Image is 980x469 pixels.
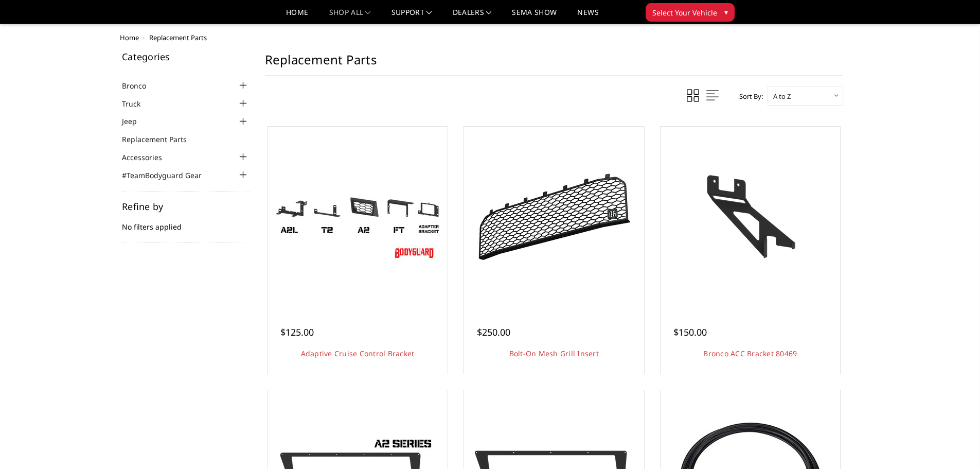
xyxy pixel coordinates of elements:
[703,349,797,358] a: Bronco ACC Bracket 80469
[122,80,159,91] a: Bronco
[122,170,215,181] a: #TeamBodyguard Gear
[509,349,599,358] a: Bolt-On Mesh Grill Insert
[122,52,250,61] h5: Categories
[275,170,440,263] img: Adaptive Cruise Control Bracket
[929,420,980,469] iframe: Chat Widget
[286,9,308,24] a: Home
[120,33,139,42] a: Home
[329,9,371,24] a: shop all
[280,326,314,338] span: $125.00
[453,9,492,24] a: Dealers
[673,326,707,338] span: $150.00
[391,9,432,24] a: Support
[734,89,763,104] label: Sort By:
[646,3,735,22] button: Select Your Vehicle
[122,98,153,109] a: Truck
[663,129,838,304] a: Bronco ACC Bracket 80469
[122,134,200,145] a: Replacement Parts
[270,129,445,304] a: Adaptive Cruise Control Bracket
[265,52,843,76] h1: Replacement Parts
[122,202,250,211] h5: Refine by
[577,9,598,24] a: News
[467,129,642,304] a: Bolt-On Mesh Grill Insert
[668,170,832,263] img: Bronco ACC Bracket 80469
[652,7,717,18] span: Select Your Vehicle
[477,326,510,338] span: $250.00
[149,33,207,42] span: Replacement Parts
[122,152,175,163] a: Accessories
[724,7,728,18] span: ▾
[122,202,250,243] div: No filters applied
[512,9,557,24] a: SEMA Show
[301,349,415,358] a: Adaptive Cruise Control Bracket
[472,169,636,264] img: Bolt-On Mesh Grill Insert
[122,116,150,127] a: Jeep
